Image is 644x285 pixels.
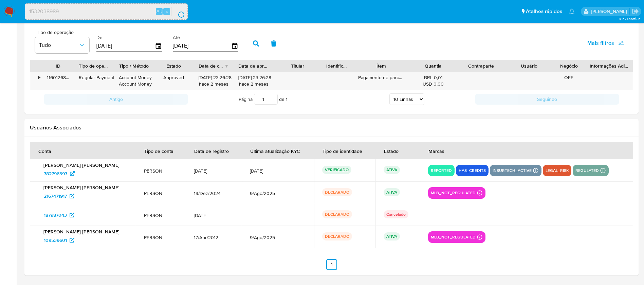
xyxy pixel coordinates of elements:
[25,7,187,16] input: Pesquise usuários ou casos...
[632,8,639,15] a: Sair
[30,124,633,131] h2: Usuários Associados
[526,8,562,15] span: Atalhos rápidos
[171,7,185,16] button: search-icon
[569,8,575,14] a: Notificações
[591,8,629,15] p: weverton.gomes@mercadopago.com.br
[166,8,168,15] span: s
[157,8,162,15] span: Alt
[619,16,641,21] span: 3.157.1-hotfix-5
